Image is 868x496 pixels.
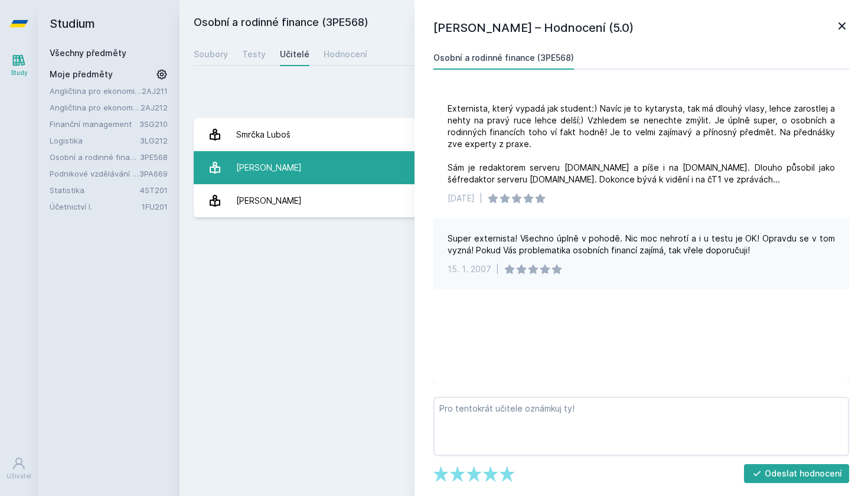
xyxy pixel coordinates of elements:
[324,43,367,66] a: Hodnocení
[194,14,718,33] h2: Osobní a rodinné finance (3PE568)
[50,135,140,146] a: Logistika
[448,192,475,204] div: [DATE]
[236,189,302,213] div: [PERSON_NAME]
[50,102,141,113] a: Angličtina pro ekonomická studia 2 (B2/C1)
[50,85,142,97] a: Angličtina pro ekonomická studia 1 (B2/C1)
[2,451,35,487] a: Uživatel
[194,48,228,60] div: Soubory
[194,184,854,217] a: [PERSON_NAME] 2 hodnocení 5.0
[280,43,309,66] a: Učitelé
[194,43,228,66] a: Soubory
[50,184,140,196] a: Statistika
[11,68,28,77] div: Study
[242,48,266,60] div: Testy
[140,185,168,195] a: 4ST201
[142,86,168,96] a: 2AJ211
[139,119,168,129] a: 3SG210
[242,43,266,66] a: Testy
[50,48,126,58] a: Všechny předměty
[236,123,291,146] div: Smrčka Luboš
[324,48,367,60] div: Hodnocení
[280,48,309,60] div: Učitelé
[50,168,139,180] a: Podnikové vzdělávání v praxi (anglicky)
[50,68,113,80] span: Moje předměty
[50,118,139,130] a: Finanční management
[50,201,142,213] a: Účetnictví I.
[140,136,168,145] a: 3LG212
[50,151,140,163] a: Osobní a rodinné finance
[140,152,168,162] a: 3PE568
[2,47,35,83] a: Study
[139,169,168,178] a: 3PA669
[6,472,31,481] div: Uživatel
[479,192,482,204] div: |
[194,151,854,184] a: [PERSON_NAME] 19 hodnocení 4.8
[141,103,168,112] a: 2AJ212
[236,156,302,180] div: [PERSON_NAME]
[142,202,168,211] a: 1FU201
[448,103,835,185] div: Externista, který vypadá jak student:) Navíc je to kytarysta, tak má dlouhý vlasy, lehce zarostle...
[194,118,854,151] a: Smrčka Luboš 8 hodnocení 5.0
